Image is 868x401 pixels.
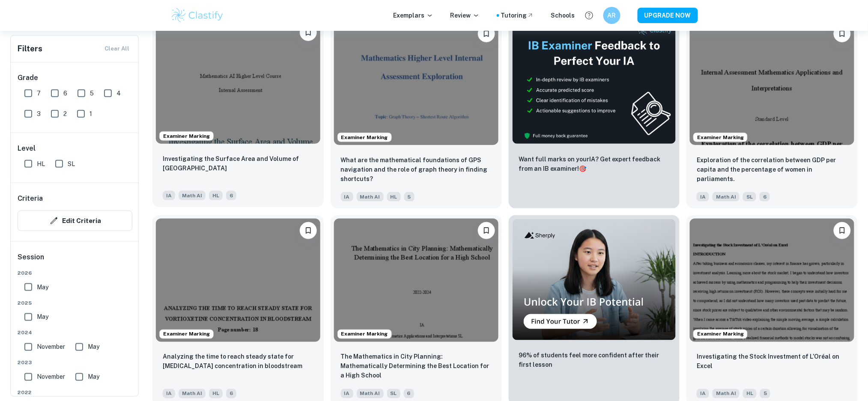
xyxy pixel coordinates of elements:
span: 🎯 [579,165,587,172]
button: Bookmark [478,222,495,239]
p: Investigating the Stock Investment of L’Oréal on Excel [697,352,847,371]
span: Math AI [179,191,206,200]
img: Math AI IA example thumbnail: Investigating the Surface Area and Volum [156,21,320,144]
span: 2023 [18,359,132,367]
span: HL [37,159,45,169]
span: 6 [404,389,414,398]
p: Analyzing the time to reach steady state for Vortioxetine concentration in bloodstream [163,352,313,371]
span: November [37,342,65,352]
p: Exemplars [394,11,433,20]
img: Math AI IA example thumbnail: What are the mathematical foundations of [334,22,498,145]
span: 5 [404,192,415,202]
span: Math AI [179,389,206,398]
span: 3 [37,109,41,119]
span: Examiner Marking [694,330,747,338]
span: May [37,282,48,292]
img: Thumbnail [512,22,677,144]
p: 96% of students feel more confident after their first lesson [519,351,670,370]
span: Math AI [713,389,740,398]
span: IA [163,389,175,398]
span: 2026 [18,269,132,277]
span: Math AI [713,192,740,202]
span: 5 [760,389,770,398]
h6: Criteria [18,193,43,204]
span: Examiner Marking [694,134,747,141]
h6: Session [18,252,132,269]
button: UPGRADE NOW [638,8,698,23]
h6: AR [607,11,617,20]
span: SL [68,159,75,169]
span: 4 [116,89,121,98]
img: Math AI IA example thumbnail: Investigating the Stock Investment of L’ [690,219,854,342]
span: 2022 [18,389,132,397]
span: 6 [226,191,236,200]
button: Bookmark [300,222,317,239]
button: Help and Feedback [582,8,597,23]
span: SL [743,192,756,202]
p: The Mathematics in City Planning: Mathematically Determining the Best Location for a High School [341,352,492,380]
h6: Level [18,143,132,154]
span: SL [387,389,400,398]
span: 5 [90,89,94,98]
span: Math AI [357,192,384,202]
button: Bookmark [300,24,317,41]
button: Bookmark [834,25,851,42]
h6: Grade [18,73,132,83]
span: Examiner Marking [338,134,391,141]
img: Math AI IA example thumbnail: The Mathematics in City Planning: Mathem [334,219,498,342]
span: May [37,312,48,322]
h6: Filters [18,43,42,55]
button: Edit Criteria [18,211,132,231]
img: Math AI IA example thumbnail: Analyzing the time to reach steady state [156,219,320,342]
span: IA [163,191,175,200]
a: Examiner MarkingBookmarkExploration of the correlation between GDP per capita and the percentage ... [686,18,858,208]
button: Bookmark [834,222,851,239]
span: 6 [63,89,67,98]
a: Tutoring [501,11,534,20]
p: What are the mathematical foundations of GPS navigation and the role of graph theory in finding s... [341,155,492,184]
span: 1 [89,109,92,119]
span: 6 [760,192,770,202]
span: May [88,342,99,352]
a: Examiner MarkingBookmarkWhat are the mathematical foundations of GPS navigation and the role of g... [331,18,502,208]
span: May [88,372,99,382]
img: Clastify logo [170,7,225,24]
span: HL [387,192,401,202]
span: 2025 [18,299,132,307]
p: Investigating the Surface Area and Volume of Lake Titicaca [163,154,313,173]
span: Examiner Marking [160,330,213,338]
span: 2 [63,109,67,119]
span: HL [743,389,757,398]
a: Schools [551,11,575,20]
a: ThumbnailWant full marks on yourIA? Get expert feedback from an IB examiner! [509,18,680,208]
span: IA [697,192,709,202]
button: Bookmark [478,25,495,42]
span: HL [209,389,223,398]
button: AR [603,7,620,24]
a: Examiner MarkingBookmarkInvestigating the Surface Area and Volume of Lake TiticacaIAMath AIHL6 [152,18,324,208]
p: Exploration of the correlation between GDP per capita and the percentage of women in parliaments. [697,155,847,184]
span: Examiner Marking [160,132,213,140]
span: IA [341,389,353,398]
span: Math AI [357,389,384,398]
p: Want full marks on your IA ? Get expert feedback from an IB examiner! [519,154,670,173]
span: HL [209,191,223,200]
span: 6 [226,389,236,398]
span: Examiner Marking [338,330,391,338]
img: Math AI IA example thumbnail: Exploration of the correlation between G [690,22,854,145]
span: 7 [37,89,41,98]
img: Thumbnail [512,219,677,341]
p: Review [450,11,480,20]
span: IA [697,389,709,398]
span: 2024 [18,329,132,337]
span: IA [341,192,353,202]
span: November [37,372,65,382]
